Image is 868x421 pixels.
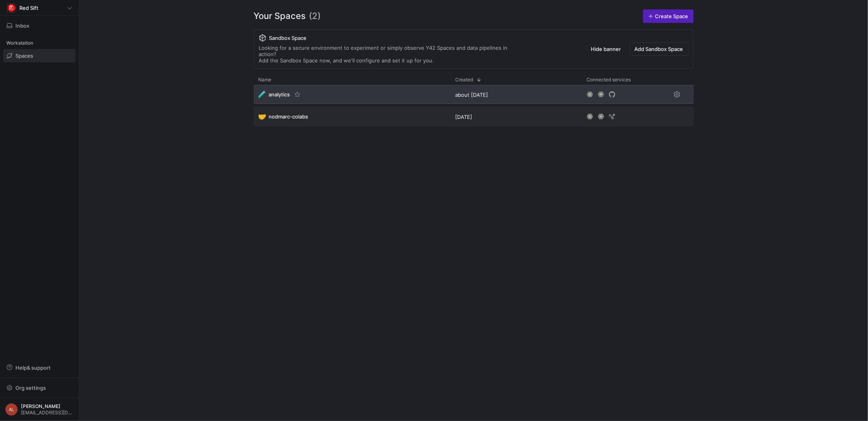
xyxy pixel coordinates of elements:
span: Help & support [15,365,51,371]
div: Press SPACE to select this row. [254,85,694,107]
div: Looking for a secure environment to experiment or simply observe Y42 Spaces and data pipelines in... [259,45,524,64]
span: analytics [269,91,290,98]
span: Sandbox Space [269,35,307,41]
span: 🤝 [259,113,266,120]
div: Press SPACE to select this row. [254,107,694,129]
span: Created [456,77,473,83]
span: about [DATE] [456,92,488,98]
button: AL[PERSON_NAME][EMAIL_ADDRESS][DOMAIN_NAME] [3,401,76,418]
a: Spaces [3,49,76,62]
button: Help& support [3,361,76,374]
span: Org settings [15,385,46,391]
span: (2) [309,9,321,23]
span: 🧪 [259,91,266,98]
span: Connected services [587,77,631,83]
div: AL [5,403,18,416]
div: Workstation [3,37,76,49]
span: Create Space [655,13,688,19]
span: nodmarc-colabs [269,113,308,120]
span: Your Spaces [254,9,306,23]
span: [DATE] [456,114,473,120]
span: Red Sift [19,5,38,11]
button: Add Sandbox Space [630,42,688,56]
span: [EMAIL_ADDRESS][DOMAIN_NAME] [21,410,74,415]
span: Spaces [15,53,33,59]
span: Name [259,77,272,83]
span: Inbox [15,23,29,29]
span: Add Sandbox Space [635,46,683,52]
span: Hide banner [591,46,621,52]
img: https://storage.googleapis.com/y42-prod-data-exchange/images/C0c2ZRu8XU2mQEXUlKrTCN4i0dD3czfOt8UZ... [8,4,15,12]
button: Hide banner [586,42,626,56]
button: Inbox [3,19,76,32]
a: Create Space [643,9,694,23]
button: Org settings [3,381,76,395]
a: Org settings [3,385,76,392]
span: [PERSON_NAME] [21,404,74,409]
